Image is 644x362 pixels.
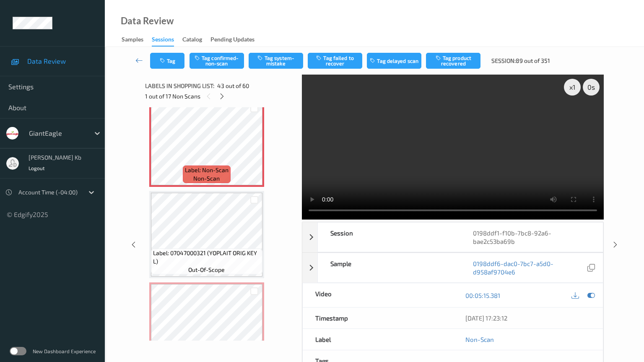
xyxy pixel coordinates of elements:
div: Samples [122,35,143,46]
a: 0198ddf6-dac0-7bc7-a5d0-d958af9704e6 [473,259,585,276]
div: x 1 [564,79,581,96]
a: Catalog [182,34,210,46]
span: non-scan [193,174,220,183]
div: Video [303,283,453,307]
button: Tag product recovered [426,53,480,69]
div: Timestamp [303,308,453,328]
span: Label: Non-Scan [185,166,229,174]
div: Catalog [182,35,202,46]
a: Samples [122,34,152,46]
span: 43 out of 60 [217,82,249,90]
div: 0 s [583,79,600,96]
button: Tag system-mistake [249,53,303,69]
div: Data Review [121,17,174,25]
a: 00:05:15.381 [465,291,500,300]
span: 89 out of 351 [516,57,550,65]
div: Label [303,329,453,350]
span: Session: [491,57,516,65]
div: 0198ddf1-f10b-7bc8-92a6-bae2c53ba69b [460,222,603,252]
button: Tag [150,53,184,69]
div: Session [318,222,460,252]
a: Sessions [152,34,182,47]
span: out-of-scope [188,266,225,274]
div: Session0198ddf1-f10b-7bc8-92a6-bae2c53ba69b [302,222,603,252]
span: Labels in shopping list: [145,82,214,90]
button: Tag delayed scan [367,53,421,69]
div: [DATE] 17:23:12 [465,314,590,322]
button: Tag failed to recover [308,53,362,69]
div: 1 out of 17 Non Scans [145,91,296,101]
div: Sample0198ddf6-dac0-7bc7-a5d0-d958af9704e6 [302,253,603,283]
a: Non-Scan [465,335,494,344]
button: Tag confirmed-non-scan [190,53,244,69]
div: Pending Updates [210,35,254,46]
span: Label: 07047000321 (YOPLAIT ORIG KEY L) [153,249,260,266]
div: Sample [318,253,460,282]
a: Pending Updates [210,34,263,46]
div: Sessions [152,35,174,47]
